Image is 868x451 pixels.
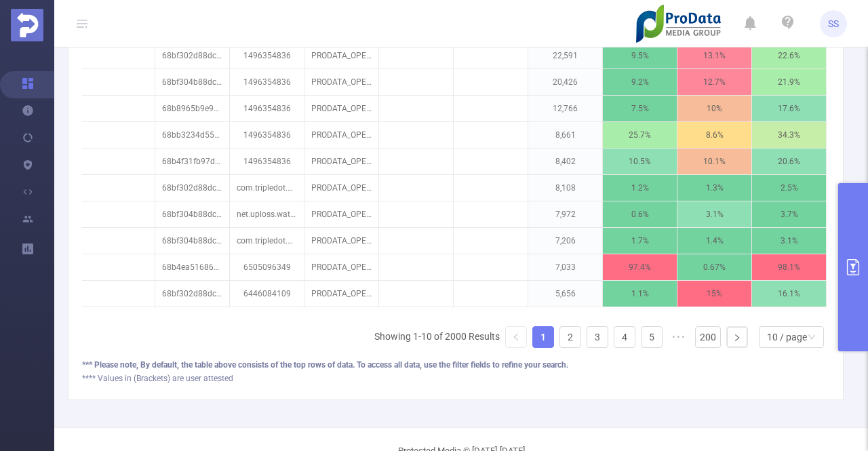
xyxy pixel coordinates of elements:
[155,96,229,121] p: 68b8965b9e9781f0af8bd7e1
[230,69,304,95] p: 1496354836
[533,327,553,347] a: 1
[677,122,751,148] p: 8.6%
[230,281,304,307] p: 6446084109
[752,43,826,68] p: 22.6%
[668,326,690,348] span: •••
[808,333,816,342] i: icon: down
[528,96,602,121] p: 12,766
[155,175,229,201] p: 68bf302d88dc536b89e1b829
[304,43,378,68] p: PRODATA_OPENRTB_SmartyAds
[677,43,751,68] p: 13.1%
[752,228,826,254] p: 3.1%
[603,254,677,280] p: 97.4%
[304,149,378,174] p: PRODATA_OPENRTB_SmartyAds
[587,326,608,348] li: 3
[677,228,751,254] p: 1.4%
[155,228,229,254] p: 68bf304b88dc536b89e1b86a
[532,326,554,348] li: 1
[528,228,602,254] p: 7,206
[304,122,378,148] p: PRODATA_OPENRTB_SmartyAds
[528,149,602,174] p: 8,402
[374,326,500,348] li: Showing 1-10 of 2000 Results
[528,69,602,95] p: 20,426
[733,334,741,342] i: icon: right
[726,326,748,348] li: Next Page
[155,69,229,95] p: 68bf304b88dc536b89e1b86a
[603,96,677,121] p: 7.5%
[230,228,304,254] p: com.tripledot.woodoku
[304,201,378,227] p: PRODATA_OPENRTB_VERVENET
[752,175,826,201] p: 2.5%
[641,326,663,348] li: 5
[752,69,826,95] p: 21.9%
[603,69,677,95] p: 9.2%
[528,254,602,280] p: 7,033
[505,326,527,348] li: Previous Page
[155,201,229,227] p: 68bf304b88dc536b89e1b86a
[752,149,826,174] p: 20.6%
[642,327,662,347] a: 5
[752,281,826,307] p: 16.1%
[696,327,720,347] a: 200
[752,201,826,227] p: 3.7%
[512,333,520,341] i: icon: left
[82,372,829,385] div: **** Values in (Brackets) are user attested
[304,175,378,201] p: PRODATA_OPENRTB_SmartyAds
[528,281,602,307] p: 5,656
[528,201,602,227] p: 7,972
[587,327,608,347] a: 3
[304,281,378,307] p: PRODATA_OPENRTB_VERVENET
[752,122,826,148] p: 34.3%
[155,281,229,307] p: 68bf302d88dc536b89e1b829
[230,96,304,121] p: 1496354836
[155,149,229,174] p: 68b4f31fb97d47373a050623
[603,228,677,254] p: 1.7%
[603,122,677,148] p: 25.7%
[559,326,581,348] li: 2
[677,96,751,121] p: 10%
[11,9,43,41] img: Protected Media
[677,149,751,174] p: 10.1%
[677,281,751,307] p: 15%
[603,149,677,174] p: 10.5%
[155,43,229,68] p: 68bf302d88dc536b89e1b829
[603,175,677,201] p: 1.2%
[677,201,751,227] p: 3.1%
[304,228,378,254] p: PRODATA_OPENRTB_SmartyAds
[614,326,635,348] li: 4
[677,254,751,280] p: 0.67%
[230,122,304,148] p: 1496354836
[677,69,751,95] p: 12.7%
[614,327,635,347] a: 4
[668,326,690,348] li: Next 5 Pages
[304,96,378,121] p: PRODATA_OPENRTB_SmartyAds
[560,327,580,347] a: 2
[828,10,839,37] span: SS
[155,122,229,148] p: 68bb3234d55a6733dc420379
[767,327,807,347] div: 10 / page
[603,281,677,307] p: 1.1%
[155,254,229,280] p: 68b4ea5168602c3720edda8d
[603,201,677,227] p: 0.6%
[603,43,677,68] p: 9.5%
[82,359,829,371] div: *** Please note, By default, the table above consists of the top rows of data. To access all data...
[528,43,602,68] p: 22,591
[230,254,304,280] p: 6505096349
[752,96,826,121] p: 17.6%
[230,201,304,227] p: net.uploss.water_app
[304,69,378,95] p: PRODATA_OPENRTB_SmartyAds
[528,175,602,201] p: 8,108
[230,43,304,68] p: 1496354836
[528,122,602,148] p: 8,661
[230,175,304,201] p: com.tripledot.woodoku
[304,254,378,280] p: PRODATA_OPENRTB_SmartyAds
[695,326,721,348] li: 200
[677,175,751,201] p: 1.3%
[230,149,304,174] p: 1496354836
[752,254,826,280] p: 98.1%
